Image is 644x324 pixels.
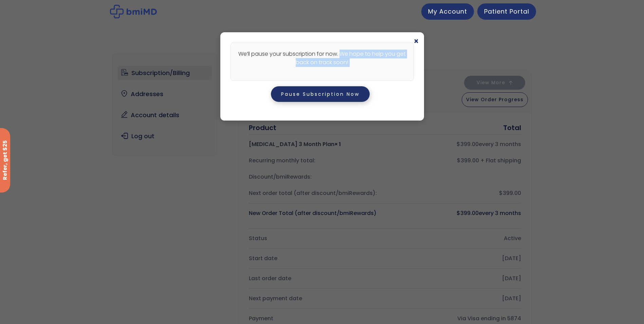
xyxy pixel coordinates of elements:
[421,3,474,20] a: My Account
[413,37,419,46] span: ×
[477,3,536,20] a: Patient Portal
[271,86,370,102] button: Pause Subscription Now
[238,50,407,67] p: We’ll pause your subscription for now. We hope to help you get back on track soon!
[428,7,467,16] span: My Account
[484,7,529,16] span: Patient Portal
[110,5,157,18] img: My account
